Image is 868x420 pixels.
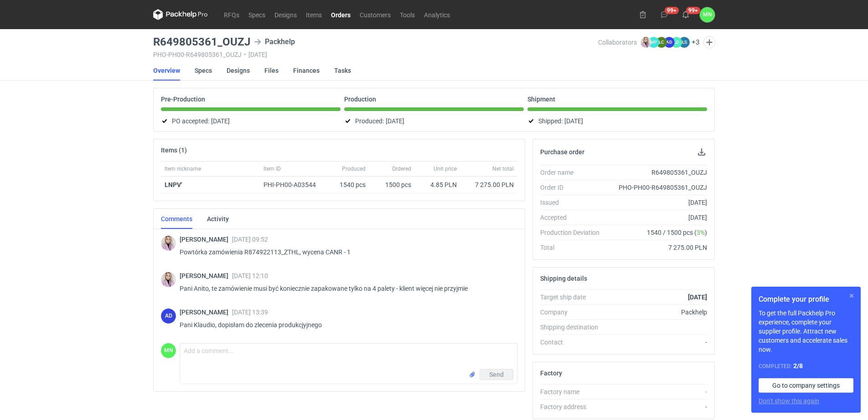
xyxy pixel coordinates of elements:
[165,165,201,172] span: Item nickname
[153,9,208,20] svg: Packhelp Pro
[540,387,607,396] div: Factory name
[301,9,326,20] a: Items
[540,213,607,222] div: Accepted
[607,338,707,347] div: -
[641,37,651,48] img: Klaudia Wiśniewska
[254,36,295,47] div: Packhelp
[759,378,853,393] a: Go to company settings
[153,51,598,58] div: PHO-PH00-R649805361_OUZJ [DATE]
[355,9,395,20] a: Customers
[232,309,268,316] span: [DATE] 13:39
[161,309,176,324] figcaption: AD
[607,308,707,317] div: Packhelp
[540,148,584,156] h2: Purchase order
[540,323,607,332] div: Shipping destination
[264,61,279,81] a: Files
[334,61,351,81] a: Tasks
[489,371,504,378] span: Send
[607,168,707,177] div: R649805361_OUZJ
[244,9,270,20] a: Specs
[700,7,715,22] div: Małgorzata Nowotna
[207,209,229,229] a: Activity
[180,309,232,316] span: [PERSON_NAME]
[180,247,510,258] p: Powtórka zamówienia R874922113_ZTHL, wycena CANR - 1
[219,9,244,20] a: RFQs
[211,116,230,127] span: [DATE]
[664,37,675,48] figcaption: AD
[540,338,607,347] div: Contact
[227,61,250,81] a: Designs
[540,168,607,177] div: Order name
[564,116,583,127] span: [DATE]
[328,177,369,193] div: 1540 pcs
[369,177,415,193] div: 1500 pcs
[540,402,607,411] div: Factory address
[540,308,607,317] div: Company
[697,229,705,236] span: 3%
[671,37,682,48] figcaption: ŁD
[700,7,715,22] button: MN
[692,38,700,46] button: +3
[540,198,607,207] div: Issued
[161,236,176,251] div: Klaudia Wiśniewska
[434,165,457,172] span: Unit price
[161,209,192,229] a: Comments
[688,293,707,301] strong: [DATE]
[540,275,587,282] h2: Shipping details
[759,294,853,305] h1: Complete your profile
[180,319,510,330] p: Pani Klaudio, dopisłam do zlecenia produkcjyjnego
[759,361,853,371] div: Completed:
[540,293,607,302] div: Target ship date
[161,343,176,358] figcaption: MN
[607,183,707,192] div: PHO-PH00-R649805361_OUZJ
[607,243,707,252] div: 7 275.00 PLN
[607,387,707,396] div: -
[161,147,187,154] h2: Items (1)
[598,39,637,46] span: Collaborators
[607,402,707,411] div: -
[180,236,232,243] span: [PERSON_NAME]
[678,7,693,22] button: 99+
[492,165,514,172] span: Net total
[195,61,212,81] a: Specs
[161,272,176,287] img: Klaudia Wiśniewska
[270,9,301,20] a: Designs
[342,165,366,172] span: Produced
[392,165,411,172] span: Ordered
[648,37,659,48] figcaption: MP
[527,116,707,127] div: Shipped:
[759,309,853,354] p: To get the full Packhelp Pro experience, complete your supplier profile. Attract new customers an...
[161,96,205,103] p: Pre-Production
[657,7,672,22] button: 99+
[793,362,803,369] strong: 2 / 8
[540,228,607,237] div: Production Deviation
[607,198,707,207] div: [DATE]
[540,369,562,377] h2: Factory
[540,243,607,252] div: Total
[344,96,376,103] p: Production
[418,180,457,189] div: 4.85 PLN
[540,183,607,192] div: Order ID
[232,272,268,279] span: [DATE] 12:10
[161,343,176,358] div: Małgorzata Nowotna
[180,283,510,294] p: Pani Anito, te zamówienie musi być koniecznie zapakowane tylko na 4 palety - klient więcej nie pr...
[696,147,707,157] button: Download PO
[607,213,707,222] div: [DATE]
[153,61,180,81] a: Overview
[527,96,555,103] p: Shipment
[165,181,182,188] strong: LNPV'
[161,309,176,324] div: Anita Dolczewska
[326,9,355,20] a: Orders
[480,369,513,380] button: Send
[647,228,707,237] span: 1540 / 1500 pcs ( )
[419,9,455,20] a: Analytics
[263,165,281,172] span: Item ID
[153,36,250,47] h3: R649805361_OUZJ
[244,51,246,58] span: •
[293,61,320,81] a: Finances
[180,272,232,279] span: [PERSON_NAME]
[679,37,690,48] figcaption: ŁS
[759,396,819,405] button: Don’t show this again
